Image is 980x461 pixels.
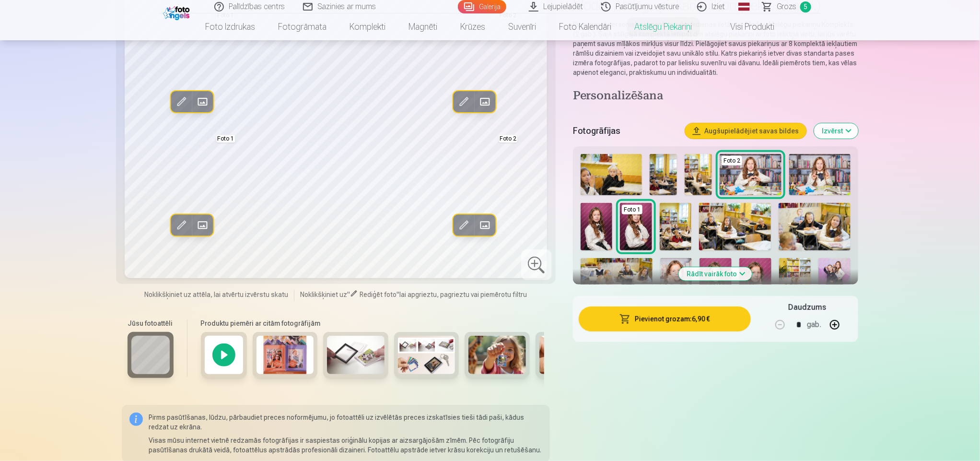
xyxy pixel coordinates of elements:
a: Atslēgu piekariņi [623,13,704,40]
span: " [347,291,350,298]
h5: Daudzums [789,302,827,313]
a: Magnēti [397,13,449,40]
a: Fotogrāmata [267,13,338,40]
a: Foto kalendāri [548,13,623,40]
span: lai apgrieztu, pagrieztu vai piemērotu filtru [399,291,527,298]
button: Izvērst [814,123,858,139]
span: Noklikšķiniet uz attēla, lai atvērtu izvērstu skatu [144,290,288,299]
button: Rādīt vairāk foto [679,267,752,281]
span: Grozs [777,1,796,12]
span: " [397,291,399,298]
p: Pirms pasūtīšanas, lūdzu, pārbaudiet preces noformējumu, jo fotoattēli uz izvēlētās preces izskat... [149,413,542,432]
p: Pievienojiet personisku akcentu savām ikdienas lietām ar Modes Atslēgu piekariņu Komplekts (2 gab... [573,20,858,77]
a: Foto izdrukas [194,13,267,40]
div: Foto 2 [722,156,742,165]
button: Pievienot grozam:6,90 € [579,307,751,331]
div: Foto 1 [622,205,642,214]
h5: Fotogrāfijas [573,124,677,138]
span: Rediģēt foto [360,291,397,298]
div: gab. [807,313,821,336]
span: 5 [800,1,811,12]
a: Suvenīri [497,13,548,40]
a: Visi produkti [704,13,786,40]
a: Komplekti [338,13,397,40]
img: /fa1 [163,4,192,20]
h4: Personalizēšana [573,89,858,104]
p: Visas mūsu internet vietnē redzamās fotogrāfijas ir saspiestas oriģinālu kopijas ar aizsargājošām... [149,436,542,455]
h6: Produktu piemēri ar citām fotogrāfijām [197,319,544,328]
h6: Jūsu fotoattēli [128,319,174,328]
button: Augšupielādējiet savas bildes [685,123,806,139]
span: Noklikšķiniet uz [300,291,347,298]
a: Krūzes [449,13,497,40]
